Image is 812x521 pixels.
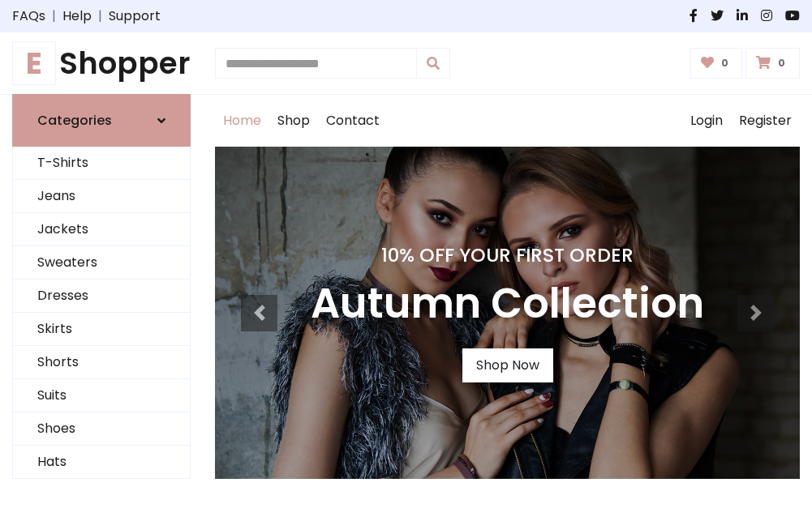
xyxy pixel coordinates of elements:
[690,48,743,79] a: 0
[62,6,92,26] a: Help
[12,45,191,81] a: EShopper
[13,446,190,479] a: Hats
[13,412,190,446] a: Shoes
[462,348,553,382] a: Shop Now
[12,45,191,81] h1: Shopper
[215,95,269,147] a: Home
[13,147,190,180] a: T-Shirts
[13,280,190,313] a: Dresses
[682,95,731,147] a: Login
[731,95,800,147] a: Register
[92,6,109,26] span: |
[12,6,45,26] a: FAQs
[745,48,800,79] a: 0
[45,6,62,26] span: |
[37,113,112,128] h6: Categories
[12,41,56,85] span: E
[13,180,190,213] a: Jeans
[13,246,190,280] a: Sweaters
[311,244,704,267] h4: 10% Off Your First Order
[717,56,733,70] span: 0
[318,95,388,147] a: Contact
[774,56,789,70] span: 0
[13,313,190,346] a: Skirts
[13,213,190,246] a: Jackets
[12,94,191,147] a: Categories
[311,280,704,329] h3: Autumn Collection
[109,6,161,26] a: Support
[13,379,190,412] a: Suits
[269,95,318,147] a: Shop
[13,346,190,379] a: Shorts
